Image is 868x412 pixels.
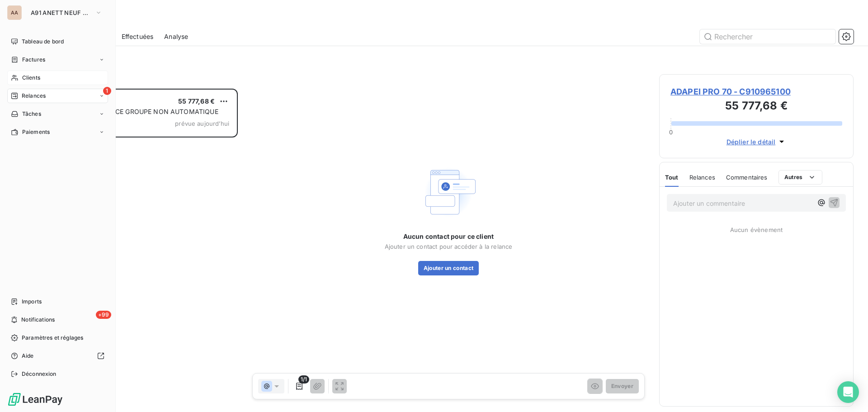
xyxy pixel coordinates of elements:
button: Autres [778,170,822,185]
button: Déplier le détail [724,137,789,147]
span: PLAN DE RELANCE GROUPE NON AUTOMATIQUE [65,108,218,115]
span: Commentaires [726,174,768,181]
a: Paramètres et réglages [7,331,108,345]
span: prévue aujourd’hui [175,120,229,127]
div: grid [43,89,238,412]
span: Aucun contact pour ce client [403,232,494,241]
span: Aide [22,352,34,360]
a: Aide [7,349,108,363]
div: Open Intercom Messenger [837,381,859,403]
a: Paiements [7,125,108,139]
h3: 55 777,68 € [670,98,842,116]
span: A91 ANETT NEUF CHAMPAGNE [31,9,91,16]
span: Relances [689,174,715,181]
span: 1 [103,87,111,95]
a: Tableau de bord [7,34,108,49]
span: Analyse [164,32,188,41]
span: +99 [96,311,111,319]
a: 1Relances [7,89,108,103]
span: Tâches [22,110,41,118]
span: Paiements [22,128,50,136]
span: 0 [669,128,673,136]
a: Factures [7,52,108,67]
span: Notifications [21,316,55,324]
a: Clients [7,71,108,85]
span: ADAPEI PRO 70 - C910965100 [670,85,842,98]
button: Envoyer [606,379,639,393]
span: Imports [22,298,42,306]
div: AA [7,5,22,20]
input: Rechercher [700,29,835,44]
button: Ajouter un contact [418,261,479,275]
span: Relances [22,92,46,100]
span: Factures [22,56,45,64]
span: 55 777,68 € [178,97,215,105]
img: Empty state [420,163,477,221]
span: Ajouter un contact pour accéder à la relance [385,243,513,250]
span: Effectuées [122,32,154,41]
span: Tableau de bord [22,38,64,46]
span: 1/1 [298,375,309,384]
a: Tâches [7,107,108,121]
span: Paramètres et réglages [22,334,83,342]
span: Déplier le détail [726,137,776,147]
span: Clients [22,74,40,82]
img: Logo LeanPay [7,392,63,407]
span: Tout [665,174,679,181]
span: Aucun évènement [730,226,783,233]
span: Déconnexion [22,370,57,378]
a: Imports [7,294,108,309]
